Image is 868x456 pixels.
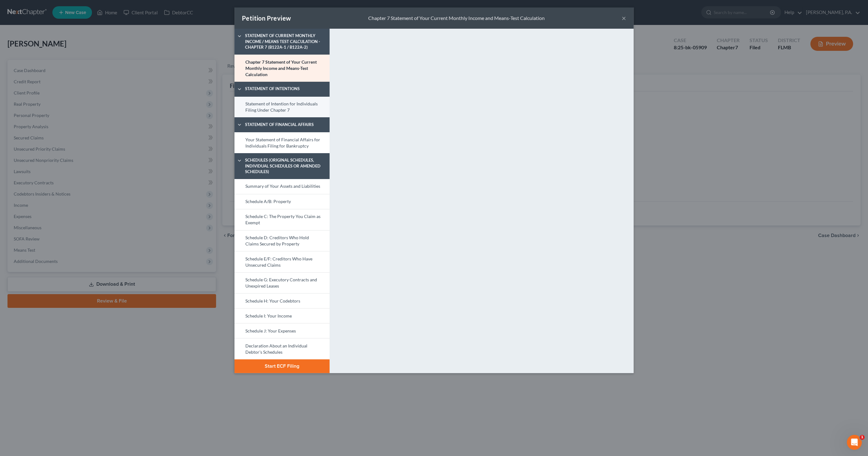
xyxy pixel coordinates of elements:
a: Summary of Your Assets and Liabilities [234,179,330,194]
a: Schedule J: Your Expenses [234,323,330,338]
span: Statement of Intentions [242,86,330,92]
a: Schedule A/B: Property [234,194,330,209]
a: Your Statement of Financial Affairs for Individuals Filing for Bankruptcy [234,132,330,153]
a: Statement of Intentions [234,82,330,97]
div: Chapter 7 Statement of Your Current Monthly Income and Means-Test Calculation [368,15,545,22]
a: Schedule C: The Property You Claim as Exempt [234,209,330,230]
div: Petition Preview [242,14,291,22]
span: Statement of Current Monthly Income / Means Test Calculation - Chapter 7 (B122A-1 / B122A-2) [242,33,330,50]
a: Schedule E/F: Creditors Who Have Unsecured Claims [234,251,330,272]
span: 1 [860,435,865,440]
a: Schedule G: Executory Contracts and Unexpired Leases [234,272,330,293]
span: SCHEDULES (original schedules, individual schedules or amended schedules) [242,157,330,175]
a: Schedule I: Your Income [234,308,330,323]
iframe: <object ng-attr-data='[URL][DOMAIN_NAME]' type='application/pdf' width='100%' height='800px'></ob... [351,44,619,293]
a: SCHEDULES (original schedules, individual schedules or amended schedules) [234,153,330,179]
button: × [622,14,626,22]
button: Start ECF Filing [234,359,330,373]
a: Schedule D: Creditors Who Hold Claims Secured by Property [234,230,330,251]
iframe: Intercom live chat [847,435,862,450]
a: Statement of Current Monthly Income / Means Test Calculation - Chapter 7 (B122A-1 / B122A-2) [234,29,330,55]
a: Schedule H: Your Codebtors [234,293,330,308]
a: Declaration About an Individual Debtor's Schedules [234,338,330,359]
a: Chapter 7 Statement of Your Current Monthly Income and Means-Test Calculation [234,55,330,82]
a: Statement of Intention for Individuals Filing Under Chapter 7 [234,97,330,118]
a: Statement of Financial Affairs [234,117,330,132]
span: Statement of Financial Affairs [242,122,330,128]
